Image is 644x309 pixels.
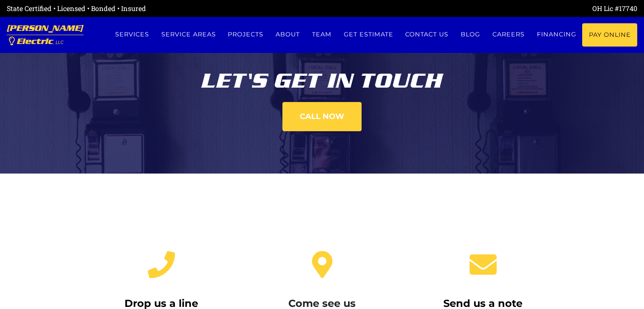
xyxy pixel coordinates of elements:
[53,40,64,45] span: , LLC
[7,17,83,53] a: [PERSON_NAME] Electric, LLC
[306,23,338,46] a: Team
[7,3,322,14] div: State Certified • Licensed • Bonded • Insured
[399,23,455,46] a: Contact us
[222,23,270,46] a: Projects
[531,23,582,46] a: Financing
[337,23,399,46] a: Get estimate
[155,23,222,46] a: Service Areas
[282,102,362,131] a: Call now
[322,3,638,14] div: OH Lic #17740
[109,23,155,46] a: Services
[87,63,557,91] div: Let's get in touch
[486,23,531,46] a: Careers
[582,23,637,47] a: Pay Online
[270,23,306,46] a: About
[455,23,486,46] a: Blog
